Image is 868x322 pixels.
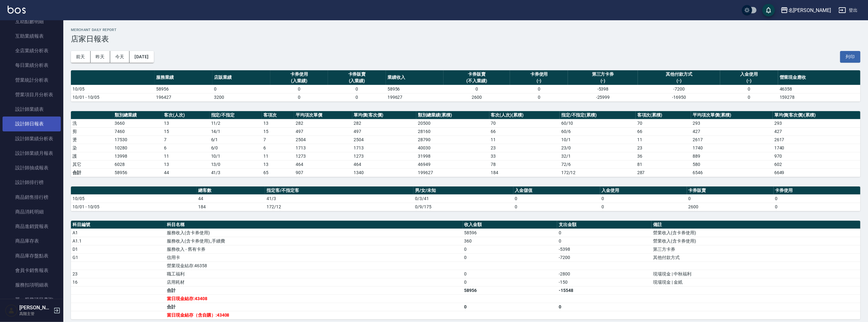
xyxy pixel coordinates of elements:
[557,229,651,237] td: 0
[71,136,113,144] td: 燙
[773,127,860,136] td: 427
[489,152,560,160] td: 33
[691,144,773,152] td: 1740
[722,78,777,84] div: (-)
[294,136,352,144] td: 2504
[71,160,113,168] td: 其它
[560,168,636,177] td: 172/12
[19,305,52,311] h5: [PERSON_NAME]
[443,93,510,101] td: 2600
[463,237,557,245] td: 360
[687,203,774,211] td: 2600
[165,270,462,278] td: 職工福利
[210,119,262,127] td: 11 / 2
[651,245,860,253] td: 第三方卡券
[3,131,61,146] a: 設計師業績分析表
[197,203,265,211] td: 184
[262,127,294,136] td: 15
[352,136,417,144] td: 2504
[71,85,155,93] td: 10/05
[463,253,557,262] td: 0
[513,194,600,203] td: 0
[3,219,61,234] a: 商品進銷貨報表
[636,144,691,152] td: 23
[352,168,417,177] td: 1340
[165,286,462,294] td: 合計
[3,87,61,102] a: 營業項目月分析表
[3,234,61,248] a: 商品庫存表
[71,237,165,245] td: A1.1
[262,160,294,168] td: 13
[778,93,860,101] td: 159278
[294,160,352,168] td: 464
[463,270,557,278] td: 0
[489,136,560,144] td: 11
[651,270,860,278] td: 現場現金 | 中秋福利
[210,136,262,144] td: 6 / 1
[162,144,209,152] td: 6
[651,253,860,262] td: 其他付款方式
[210,168,262,177] td: 41/3
[262,168,294,177] td: 65
[165,253,462,262] td: 信用卡
[265,194,413,203] td: 41/3
[3,292,61,307] a: 單一服務項目查詢
[165,229,462,237] td: 服務收入(含卡券使用)
[773,136,860,144] td: 2617
[165,278,462,286] td: 店用耗材
[560,160,636,168] td: 72 / 6
[71,93,155,101] td: 10/01 - 10/05
[262,152,294,160] td: 11
[165,221,462,229] th: 科目名稱
[71,229,165,237] td: A1
[71,111,860,177] table: a dense table
[110,51,130,63] button: 今天
[416,119,489,127] td: 20500
[416,168,489,177] td: 199627
[463,245,557,253] td: 0
[416,111,489,119] th: 類別總業績(累積)
[513,186,600,195] th: 入金儲值
[445,78,508,84] div: (不入業績)
[560,119,636,127] td: 60 / 10
[3,43,61,58] a: 全店業績分析表
[557,286,651,294] td: -15548
[638,93,720,101] td: -16950
[3,190,61,205] a: 商品銷售排行榜
[210,127,262,136] td: 14 / 1
[773,168,860,177] td: 6649
[774,186,860,195] th: 卡券使用
[773,111,860,119] th: 單均價(客次價)(累積)
[272,71,327,78] div: 卡券使用
[71,278,165,286] td: 16
[71,221,165,229] th: 科目編號
[416,152,489,160] td: 31998
[557,253,651,262] td: -7200
[165,237,462,245] td: 服務收入(含卡券使用)_手續費
[691,168,773,177] td: 6546
[636,152,691,160] td: 36
[560,152,636,160] td: 32 / 1
[71,203,197,211] td: 10/01 - 10/05
[651,278,860,286] td: 現場現金 | 金紙
[560,136,636,144] td: 10 / 1
[774,194,860,203] td: 0
[722,71,777,78] div: 入金使用
[71,168,113,177] td: 合計
[330,71,384,78] div: 卡券販賣
[557,270,651,278] td: -2800
[560,111,636,119] th: 指定/不指定(累積)
[3,14,61,29] a: 互助點數明細
[71,152,113,160] td: 護
[113,136,162,144] td: 17530
[651,229,860,237] td: 營業收入(含卡券使用)
[416,127,489,136] td: 28160
[71,270,165,278] td: 23
[489,160,560,168] td: 78
[71,194,197,203] td: 10/05
[557,237,651,245] td: 0
[386,70,444,85] th: 業績收入
[463,221,557,229] th: 收入金額
[162,127,209,136] td: 15
[113,127,162,136] td: 7460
